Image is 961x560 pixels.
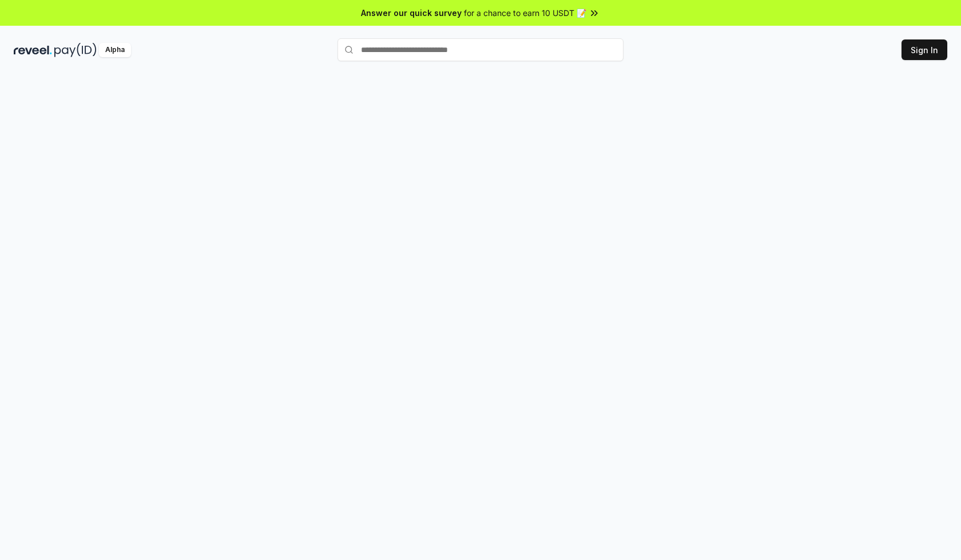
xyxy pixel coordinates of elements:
[464,7,586,19] span: for a chance to earn 10 USDT 📝
[99,43,131,57] div: Alpha
[902,39,947,60] button: Sign In
[361,7,462,19] span: Answer our quick survey
[54,43,97,57] img: pay_id
[14,43,52,57] img: reveel_dark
